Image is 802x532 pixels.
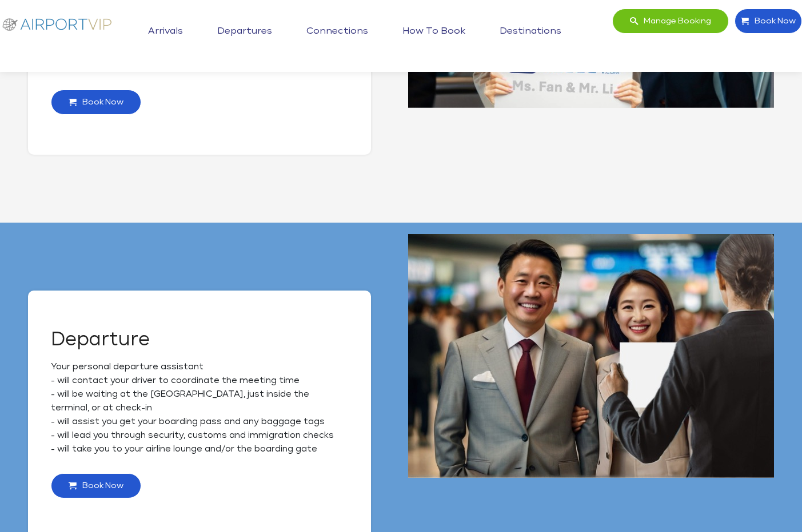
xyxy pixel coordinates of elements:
span: Book Now [77,90,123,114]
h2: Departure [51,331,348,349]
p: Your personal departure assistant - will contact your driver to coordinate the meeting time [51,360,348,388]
span: Book Now [749,9,796,33]
a: Connections [304,17,371,46]
a: Manage booking [612,9,729,34]
a: Destinations [497,17,564,46]
span: Manage booking [638,9,711,33]
a: Book Now [51,90,141,115]
a: Departures [214,17,275,46]
a: Book Now [51,473,141,498]
a: How to book [400,17,468,46]
a: Book Now [735,9,802,34]
p: - will be waiting at the [GEOGRAPHIC_DATA], just inside the terminal, or at check-in - will assis... [51,388,348,456]
a: Arrivals [145,17,186,46]
span: Book Now [77,474,123,498]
